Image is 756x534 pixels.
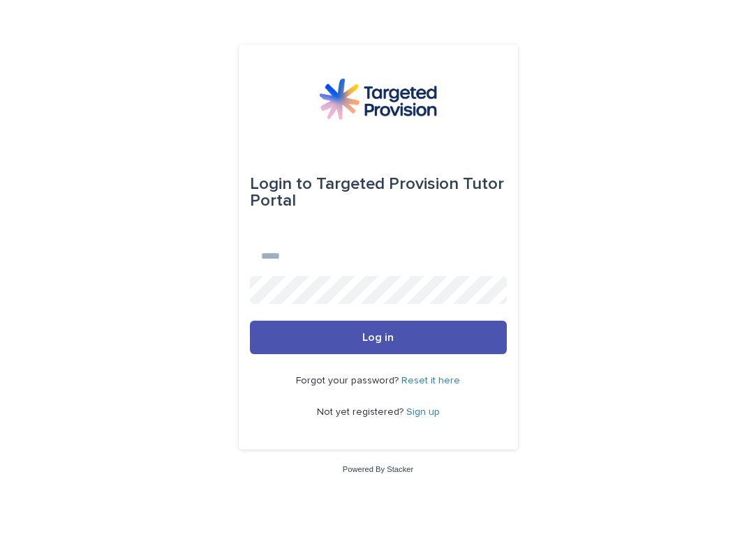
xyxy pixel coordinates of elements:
[343,465,413,473] a: Powered By Stacker
[319,78,436,120] img: M5nRWzHhSzIhMunXDL62
[401,376,460,386] a: Reset it here
[317,407,406,417] span: Not yet registered?
[250,321,507,354] button: Log in
[250,176,312,192] span: Login to
[406,407,440,417] a: Sign up
[362,332,394,343] span: Log in
[250,165,507,220] div: Targeted Provision Tutor Portal
[296,376,401,386] span: Forgot your password?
